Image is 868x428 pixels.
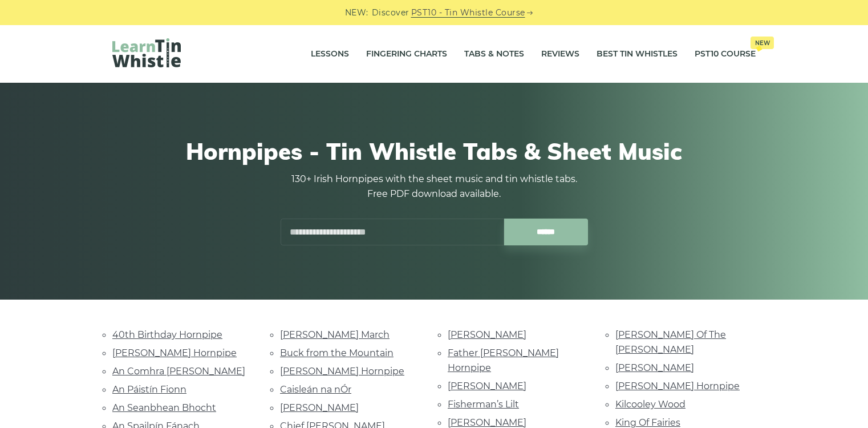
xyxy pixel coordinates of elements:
[280,402,359,413] a: [PERSON_NAME]
[112,384,186,395] a: An Páistín Fionn
[280,329,390,340] a: [PERSON_NAME] March
[615,417,680,428] a: King Of Fairies
[615,329,726,355] a: [PERSON_NAME] Of The [PERSON_NAME]
[280,366,404,377] a: [PERSON_NAME] Hornpipe
[464,40,524,68] a: Tabs & Notes
[112,402,216,413] a: An Seanbhean Bhocht
[541,40,579,68] a: Reviews
[112,38,181,67] img: LearnTinWhistle.com
[615,399,686,410] a: Kilcooley Wood
[615,381,740,391] a: [PERSON_NAME] Hornpipe
[112,329,222,340] a: 40th Birthday Hornpipe
[280,172,588,201] p: 130+ Irish Hornpipes with the sheet music and tin whistle tabs. Free PDF download available.
[280,384,351,395] a: Caisleán na nÓr
[448,417,526,428] a: [PERSON_NAME]
[448,399,519,410] a: Fisherman’s Lilt
[695,40,756,68] a: PST10 CourseNew
[366,40,447,68] a: Fingering Charts
[448,329,526,340] a: [PERSON_NAME]
[448,348,559,373] a: Father [PERSON_NAME] Hornpipe
[615,362,694,373] a: [PERSON_NAME]
[112,348,237,358] a: [PERSON_NAME] Hornpipe
[311,40,349,68] a: Lessons
[751,37,774,49] span: New
[448,381,526,391] a: [PERSON_NAME]
[112,366,245,377] a: An Comhra [PERSON_NAME]
[597,40,678,68] a: Best Tin Whistles
[280,348,394,358] a: Buck from the Mountain
[112,138,756,165] h1: Hornpipes - Tin Whistle Tabs & Sheet Music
